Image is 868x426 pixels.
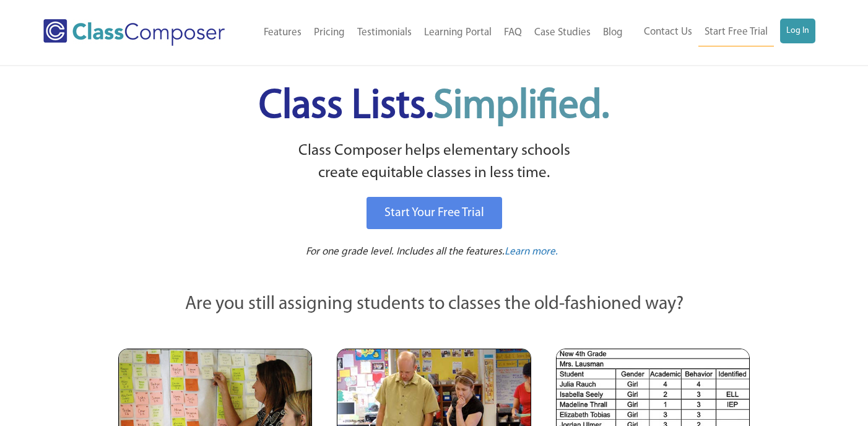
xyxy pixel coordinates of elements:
a: FAQ [498,19,528,46]
nav: Header Menu [629,19,815,46]
img: Class Composer [43,19,225,46]
a: Start Your Free Trial [367,197,502,229]
a: Blog [597,19,629,46]
span: For one grade level. Includes all the features. [306,246,505,257]
a: Learn more. [505,245,558,260]
a: Testimonials [351,19,418,46]
a: Log In [780,19,815,43]
p: Are you still assigning students to classes the old-fashioned way? [118,291,750,318]
span: Learn more. [505,246,558,257]
span: Class Lists. [259,87,609,127]
a: Pricing [308,19,351,46]
nav: Header Menu [248,19,630,46]
a: Start Free Trial [698,19,774,46]
span: Simplified. [433,87,609,127]
a: Case Studies [528,19,597,46]
a: Features [258,19,308,46]
a: Contact Us [638,19,698,46]
a: Learning Portal [418,19,498,46]
span: Start Your Free Trial [384,207,484,219]
p: Class Composer helps elementary schools create equitable classes in less time. [116,140,752,185]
